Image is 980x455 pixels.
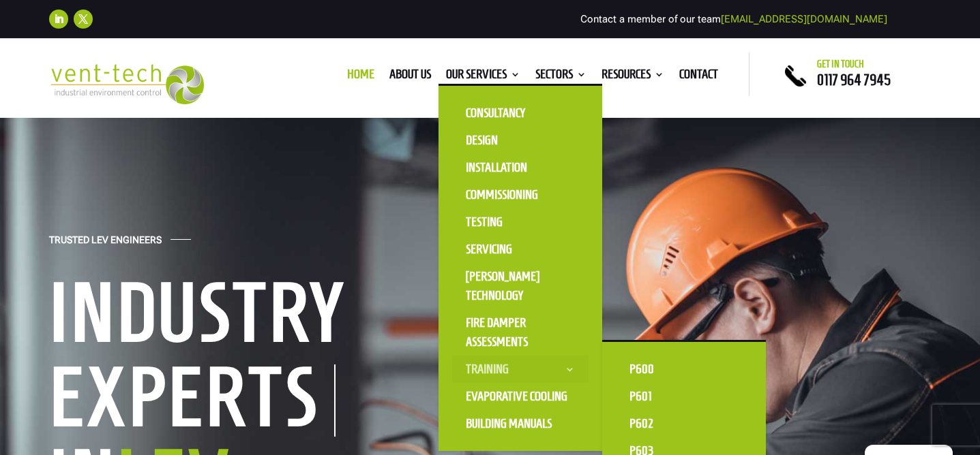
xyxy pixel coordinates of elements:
[616,356,752,383] a: P600
[452,383,589,410] a: Evaporative Cooling
[49,270,472,362] h1: Industry
[452,309,589,356] a: Fire Damper Assessments
[446,69,520,84] a: Our Services
[49,64,205,104] img: 2023-09-27T08_35_16.549ZVENT-TECH---Clear-background
[721,13,887,25] a: [EMAIL_ADDRESS][DOMAIN_NAME]
[616,383,752,410] a: P601
[452,99,589,127] a: Consultancy
[49,10,68,29] a: Follow on LinkedIn
[74,10,93,29] a: Follow on X
[452,127,589,154] a: Design
[817,72,891,88] a: 0117 964 7945
[817,59,864,69] span: Get in touch
[389,69,431,84] a: About us
[347,69,374,84] a: Home
[452,263,589,309] a: [PERSON_NAME] Technology
[616,410,752,437] a: P602
[580,13,887,25] span: Contact a member of our team
[452,236,589,263] a: Servicing
[535,69,586,84] a: Sectors
[452,181,589,208] a: Commissioning
[49,234,162,253] h4: Trusted LEV Engineers
[452,356,589,383] a: Training
[679,69,718,84] a: Contact
[452,208,589,236] a: Testing
[49,364,336,437] h1: Experts
[602,69,664,84] a: Resources
[452,410,589,437] a: Building Manuals
[452,154,589,181] a: Installation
